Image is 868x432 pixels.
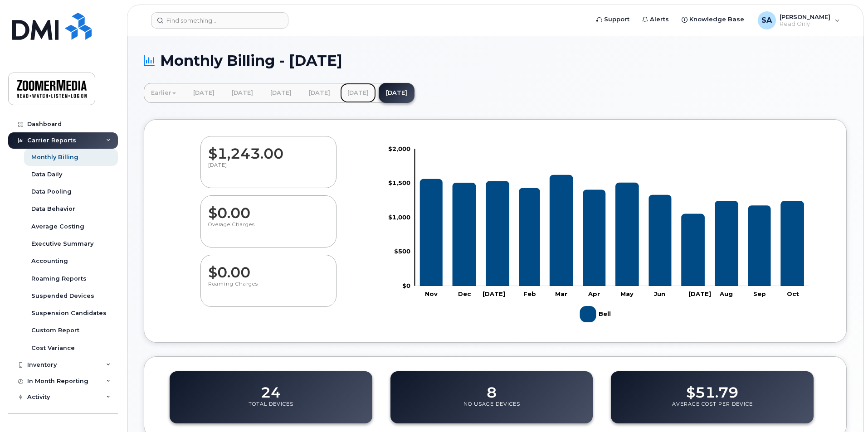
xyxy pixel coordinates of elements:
[580,302,613,326] g: Bell
[654,290,665,297] tspan: Jun
[719,290,733,297] tspan: Aug
[302,83,337,103] a: [DATE]
[144,83,183,103] a: Earlier
[208,221,329,238] p: Overage Charges
[420,175,804,286] g: Bell
[379,83,414,103] a: [DATE]
[263,83,299,103] a: [DATE]
[463,401,520,417] p: No Usage Devices
[208,255,329,281] dd: $0.00
[688,290,711,297] tspan: [DATE]
[224,83,260,103] a: [DATE]
[208,196,329,221] dd: $0.00
[388,179,410,186] tspan: $1,500
[787,290,799,297] tspan: Oct
[144,53,847,68] h1: Monthly Billing - [DATE]
[208,136,329,162] dd: $1,243.00
[523,290,536,297] tspan: Feb
[340,83,376,103] a: [DATE]
[588,290,600,297] tspan: Apr
[186,83,222,103] a: [DATE]
[388,145,410,152] tspan: $2,000
[208,281,329,297] p: Roaming Charges
[249,401,293,417] p: Total Devices
[388,145,809,325] g: Chart
[580,302,613,326] g: Legend
[753,290,766,297] tspan: Sep
[208,162,329,178] p: [DATE]
[483,290,505,297] tspan: [DATE]
[425,290,438,297] tspan: Nov
[620,290,634,297] tspan: May
[261,375,281,401] dd: 24
[458,290,471,297] tspan: Dec
[388,213,410,220] tspan: $1,000
[394,248,410,255] tspan: $500
[402,282,410,289] tspan: $0
[686,375,738,401] dd: $51.79
[555,290,567,297] tspan: Mar
[487,375,497,401] dd: 8
[672,401,753,417] p: Average Cost Per Device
